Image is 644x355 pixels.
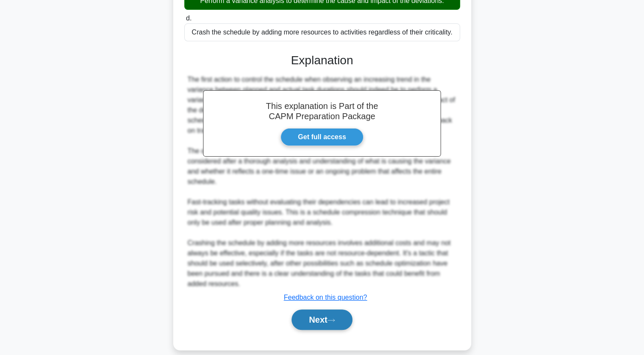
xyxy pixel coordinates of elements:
a: Get full access [280,128,364,146]
button: Next [292,309,352,330]
div: The first action to control the schedule when observing an increasing trend in the variance betwe... [188,74,457,289]
div: Crash the schedule by adding more resources to activities regardless of their criticality. [184,23,460,41]
a: Feedback on this question? [284,294,367,301]
span: d. [186,14,192,22]
h3: Explanation [189,53,455,68]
